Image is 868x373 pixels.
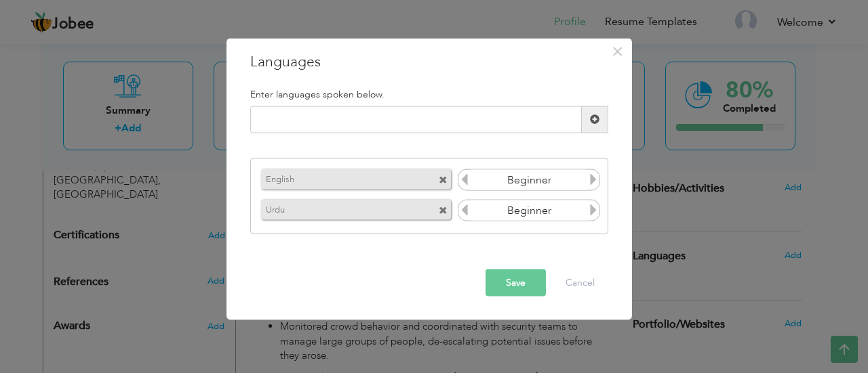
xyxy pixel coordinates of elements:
[261,169,413,186] label: English
[607,40,629,62] button: Close
[261,200,413,217] label: Urdu
[612,39,623,63] span: ×
[250,51,608,72] h3: Languages
[486,269,546,296] button: Save
[552,269,608,296] button: Cancel
[250,89,608,99] h5: Enter languages spoken below.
